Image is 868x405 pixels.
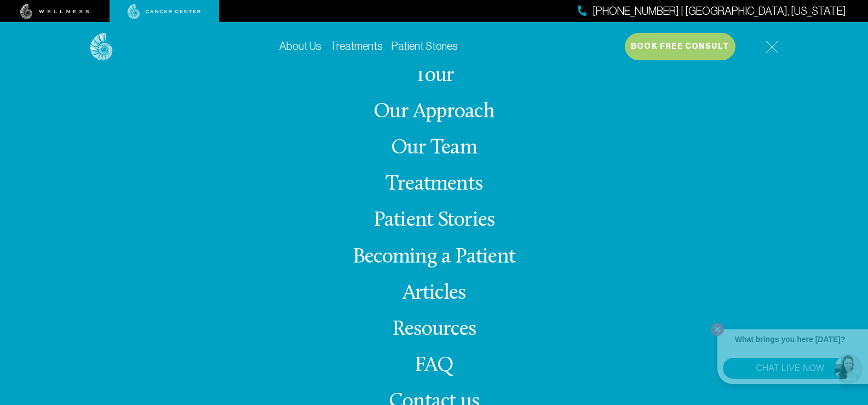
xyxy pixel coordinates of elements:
a: Resources [392,319,476,340]
a: Treatments [330,40,383,52]
a: Our Team [391,138,477,159]
img: cancer center [128,4,201,19]
a: [PHONE_NUMBER] | [GEOGRAPHIC_DATA], [US_STATE] [578,3,846,19]
img: logo [90,33,113,61]
a: FAQ [415,355,454,377]
a: Articles [403,283,466,304]
button: Book Free Consult [625,33,735,60]
a: Tour [414,65,455,87]
a: Our Approach [373,101,495,123]
a: Patient Stories [392,40,458,52]
a: Treatments [386,174,482,195]
img: wellness [20,4,89,19]
a: Becoming a Patient [353,247,515,268]
img: icon-hamburger [766,41,778,53]
a: About Us [279,40,321,52]
span: [PHONE_NUMBER] | [GEOGRAPHIC_DATA], [US_STATE] [593,3,846,19]
a: Patient Stories [373,210,495,231]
